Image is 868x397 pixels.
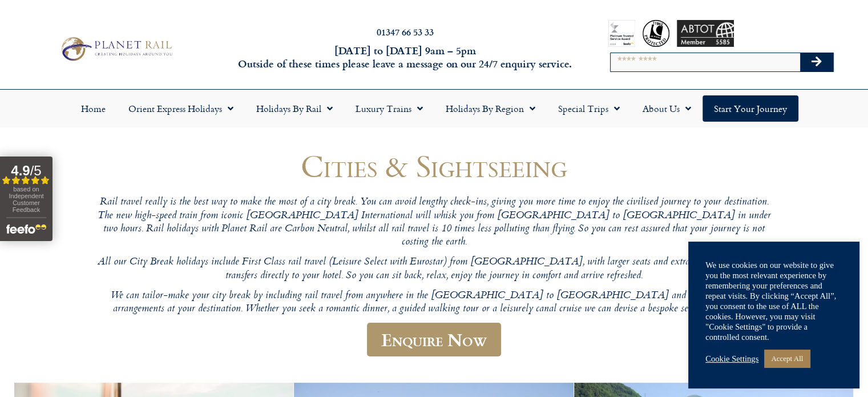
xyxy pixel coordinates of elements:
p: Rail travel really is the best way to make the most of a city break. You can avoid lengthy check-... [92,196,777,249]
a: Cookie Settings [705,354,758,364]
p: All our City Break holidays include First Class rail travel (Leisure Select with Eurostar) from [... [92,256,777,283]
div: We use cookies on our website to give you the most relevant experience by remembering your prefer... [705,260,842,342]
h6: [DATE] to [DATE] 9am – 5pm Outside of these times please leave a message on our 24/7 enquiry serv... [235,44,576,71]
a: Start your Journey [703,95,798,122]
img: Planet Rail Train Holidays Logo [56,34,175,63]
button: Search [800,53,833,71]
a: Luxury Trains [344,95,434,122]
p: We can tailor-make your city break by including rail travel from anywhere in the [GEOGRAPHIC_DATA... [92,290,777,316]
a: Holidays by Rail [245,95,344,122]
a: Accept All [764,350,810,367]
h1: Cities & Sightseeing [92,149,777,183]
a: 01347 66 53 33 [377,25,434,38]
a: Special Trips [547,95,631,122]
a: Holidays by Region [434,95,547,122]
a: About Us [631,95,703,122]
nav: Menu [6,95,862,122]
a: Home [70,95,117,122]
a: Enquire Now [367,323,501,356]
a: Orient Express Holidays [117,95,245,122]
